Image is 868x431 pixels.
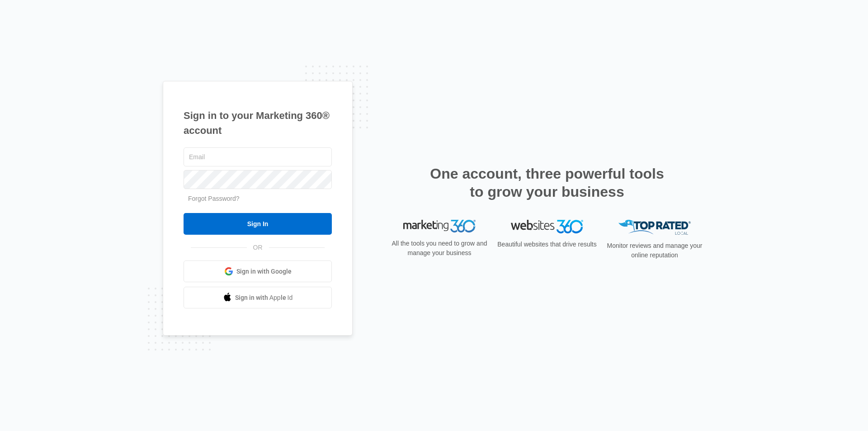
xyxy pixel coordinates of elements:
[184,213,332,235] input: Sign In
[496,240,598,249] p: Beautiful websites that drive results
[247,243,269,252] span: OR
[184,147,332,166] input: Email
[184,287,332,308] a: Sign in with Apple Id
[184,260,332,282] a: Sign in with Google
[389,239,490,258] p: All the tools you need to grow and manage your business
[511,220,583,233] img: Websites 360
[403,220,476,232] img: Marketing 360
[188,195,240,202] a: Forgot Password?
[236,267,292,276] span: Sign in with Google
[604,241,705,260] p: Monitor reviews and manage your online reputation
[618,220,691,235] img: Top Rated Local
[184,108,332,138] h1: Sign in to your Marketing 360® account
[235,293,293,303] span: Sign in with Apple Id
[427,165,667,201] h2: One account, three powerful tools to grow your business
